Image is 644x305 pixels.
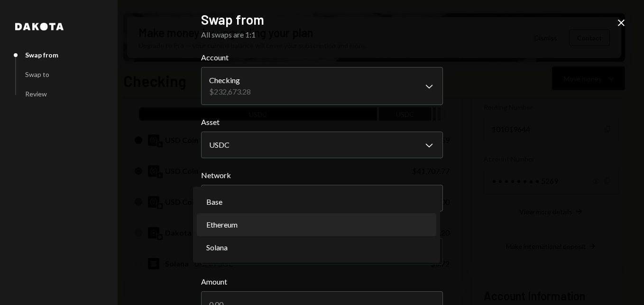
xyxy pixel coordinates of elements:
button: Asset [201,132,443,158]
span: Ethereum [206,219,238,230]
span: Solana [206,242,228,253]
button: Account [201,67,443,105]
label: Amount [201,276,443,287]
label: Asset [201,116,443,128]
label: Network [201,170,443,181]
div: Review [25,90,47,98]
span: Base [206,196,222,208]
div: Swap from [25,51,58,59]
div: All swaps are 1:1 [201,29,443,40]
button: Network [201,185,443,211]
h2: Swap from [201,10,443,29]
label: Account [201,52,443,63]
div: Swap to [25,70,49,78]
